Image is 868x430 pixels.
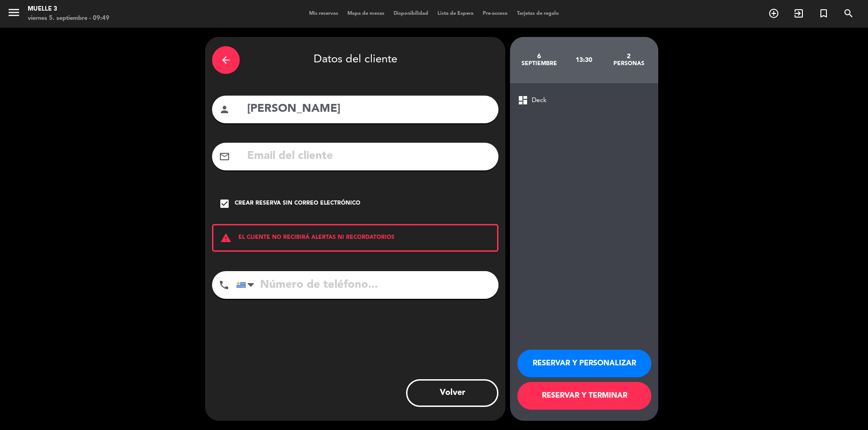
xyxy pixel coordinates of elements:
div: 2 [607,53,651,60]
div: EL CLIENTE NO RECIBIRÁ ALERTAS NI RECORDATORIOS [212,224,498,252]
div: Crear reserva sin correo electrónico [235,199,360,208]
button: menu [7,6,21,23]
i: mail_outline [219,151,230,162]
div: personas [607,60,651,67]
span: Mapa de mesas [343,11,389,16]
i: warning [213,232,238,243]
span: Mis reservas [304,11,343,16]
i: menu [7,6,21,19]
i: turned_in_not [818,8,829,19]
button: RESERVAR Y PERSONALIZAR [517,350,651,377]
i: arrow_back [220,55,231,66]
div: Datos del cliente [212,44,498,76]
div: Uruguay: +598 [237,272,258,298]
i: check_box [219,198,230,209]
i: phone [219,279,230,291]
div: viernes 5. septiembre - 09:49 [28,14,109,23]
input: Email del cliente [246,147,492,166]
div: 6 [517,53,562,60]
input: Nombre del cliente [246,100,492,119]
i: person [219,104,230,115]
i: search [843,8,854,19]
button: RESERVAR Y TERMINAR [517,382,651,410]
i: add_circle_outline [768,8,779,19]
span: dashboard [517,95,528,106]
span: Pre-acceso [478,11,512,16]
span: Disponibilidad [389,11,433,16]
span: Tarjetas de regalo [512,11,564,16]
div: 13:30 [562,44,607,76]
input: Número de teléfono... [236,271,498,299]
div: Muelle 3 [28,5,109,14]
span: Deck [532,95,546,106]
button: Volver [406,379,498,407]
div: septiembre [517,60,562,67]
i: exit_to_app [793,8,804,19]
span: Lista de Espera [433,11,478,16]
